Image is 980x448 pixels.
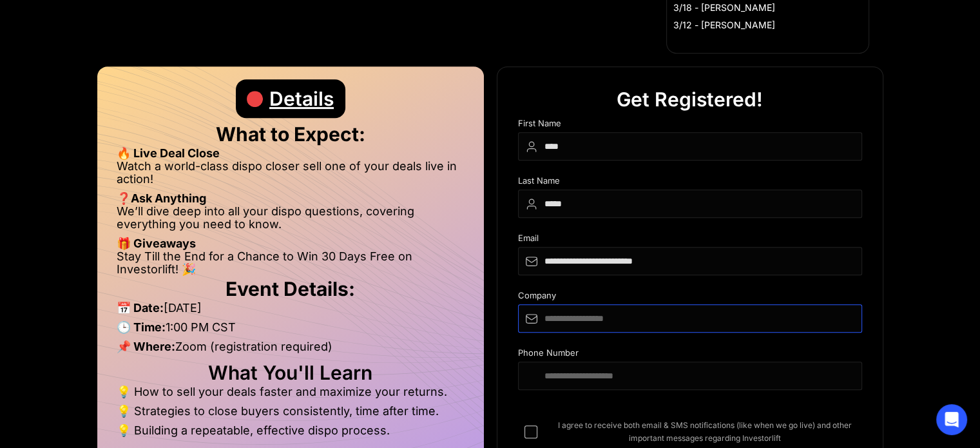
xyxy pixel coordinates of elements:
[117,424,465,437] li: 💡 Building a repeatable, effective dispo process.
[117,205,465,237] li: We’ll dive deep into all your dispo questions, covering everything you need to know.
[117,146,220,160] strong: 🔥 Live Deal Close
[117,191,206,205] strong: ❓Ask Anything
[617,80,763,119] div: Get Registered!
[117,302,465,321] li: [DATE]
[518,176,862,190] div: Last Name
[518,119,862,132] div: First Name
[518,291,862,304] div: Company
[117,366,465,379] h2: What You'll Learn
[936,404,967,435] div: Open Intercom Messenger
[518,233,862,247] div: Email
[216,122,365,146] strong: What to Expect:
[269,79,334,118] div: Details
[117,237,196,250] strong: 🎁 Giveaways
[117,340,465,360] li: Zoom (registration required)
[117,320,166,334] strong: 🕒 Time:
[117,321,465,340] li: 1:00 PM CST
[117,405,465,424] li: 💡 Strategies to close buyers consistently, time after time.
[548,419,862,445] span: I agree to receive both email & SMS notifications (like when we go live) and other important mess...
[117,301,164,315] strong: 📅 Date:
[117,385,465,405] li: 💡 How to sell your deals faster and maximize your returns.
[117,340,175,353] strong: 📌 Where:
[226,277,355,300] strong: Event Details:
[518,348,862,362] div: Phone Number
[117,250,465,276] li: Stay Till the End for a Chance to Win 30 Days Free on Investorlift! 🎉
[117,160,465,192] li: Watch a world-class dispo closer sell one of your deals live in action!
